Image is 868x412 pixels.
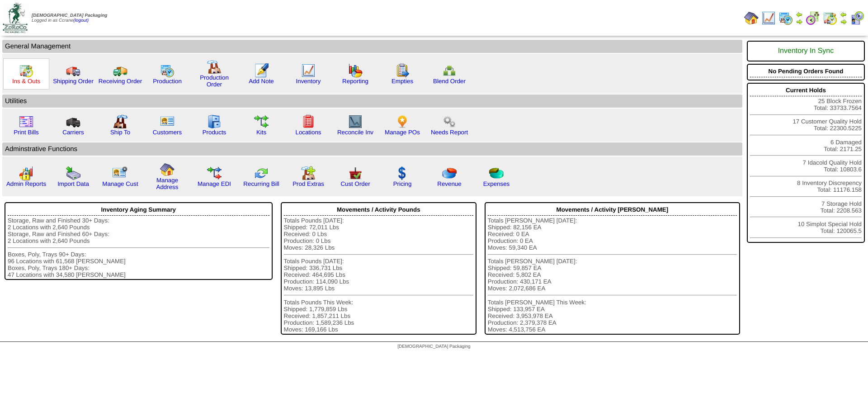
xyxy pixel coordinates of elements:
img: calendarcustomer.gif [850,11,864,25]
img: home.gif [744,11,759,25]
div: Inventory In Sync [750,43,862,60]
img: prodextras.gif [301,166,316,180]
div: Movements / Activity Pounds [284,204,473,216]
img: edi.gif [207,166,222,180]
a: Add Note [249,78,274,85]
a: Cust Order [340,180,370,187]
img: orders.gif [254,63,269,78]
img: arrowright.gif [796,18,803,25]
img: line_graph.gif [761,11,776,25]
a: Kits [256,129,266,136]
a: Prod Extras [292,180,324,187]
a: Import Data [57,180,89,187]
div: Totals [PERSON_NAME] [DATE]: Shipped: 82,156 EA Received: 0 EA Production: 0 EA Moves: 59,340 EA ... [488,217,737,333]
a: Production [153,78,182,85]
img: reconcile.gif [254,166,269,180]
a: Ship To [110,129,130,136]
div: Totals Pounds [DATE]: Shipped: 72,011 Lbs Received: 0 Lbs Production: 0 Lbs Moves: 28,326 Lbs Tot... [284,217,473,333]
a: Locations [295,129,321,136]
div: Current Holds [750,85,862,96]
a: Recurring Bill [243,180,279,187]
img: customers.gif [160,114,175,129]
a: Manage Cust [102,180,138,187]
a: Customers [153,129,182,136]
img: calendarprod.gif [160,63,175,78]
span: [DEMOGRAPHIC_DATA] Packaging [32,13,107,18]
img: workflow.gif [254,114,269,129]
img: po.png [395,114,410,129]
img: graph.gif [348,63,363,78]
img: arrowleft.gif [840,11,847,18]
a: Blend Order [433,78,466,85]
img: managecust.png [112,166,129,180]
a: (logout) [73,18,89,23]
div: No Pending Orders Found [750,66,862,77]
td: Utilities [2,95,742,108]
img: workflow.png [442,114,457,129]
a: Needs Report [431,129,468,136]
img: line_graph.gif [301,63,316,78]
img: workorder.gif [395,63,410,78]
a: Reconcile Inv [337,129,373,136]
img: arrowleft.gif [796,11,803,18]
a: Admin Reports [6,180,46,187]
img: factory.gif [207,60,222,74]
img: calendarinout.gif [823,11,837,25]
img: truck3.gif [66,114,80,129]
img: truck.gif [66,63,80,78]
img: pie_chart2.png [489,166,504,180]
div: Inventory Aging Summary [8,204,269,216]
img: pie_chart.png [442,166,457,180]
a: Inventory [296,78,321,85]
div: 25 Block Frozen Total: 33733.7564 17 Customer Quality Hold Total: 22300.5225 6 Damaged Total: 217... [747,83,865,243]
img: calendarinout.gif [19,63,33,78]
img: truck2.gif [113,63,127,78]
a: Ins & Outs [12,78,40,85]
img: invoice2.gif [19,114,33,129]
img: locations.gif [301,114,316,129]
img: factory2.gif [113,114,127,129]
img: calendarprod.gif [778,11,793,25]
a: Manage POs [385,129,420,136]
a: Empties [392,78,413,85]
img: line_graph2.gif [348,114,363,129]
a: Reporting [342,78,368,85]
span: Logged in as Ccrane [32,13,107,23]
img: zoroco-logo-small.webp [3,3,28,33]
a: Revenue [437,180,461,187]
a: Products [203,129,226,136]
img: calendarblend.gif [806,11,820,25]
a: Receiving Order [99,78,142,85]
a: Print Bills [14,129,39,136]
a: Production Order [200,74,229,88]
img: dollar.gif [395,166,410,180]
img: cabinet.gif [207,114,222,129]
img: graph2.png [19,166,33,180]
td: Adminstrative Functions [2,142,742,156]
a: Shipping Order [53,78,94,85]
img: network.png [442,63,457,78]
td: General Management [2,40,742,53]
a: Manage Address [156,177,179,190]
a: Expenses [483,180,510,187]
img: home.gif [160,162,175,177]
img: cust_order.png [348,166,363,180]
img: arrowright.gif [840,18,847,25]
a: Pricing [393,180,412,187]
div: Storage, Raw and Finished 30+ Days: 2 Locations with 2,640 Pounds Storage, Raw and Finished 60+ D... [8,217,269,278]
div: Movements / Activity [PERSON_NAME] [488,204,737,216]
img: import.gif [66,166,80,180]
span: [DEMOGRAPHIC_DATA] Packaging [397,344,470,349]
a: Manage EDI [198,180,231,187]
a: Carriers [62,129,84,136]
